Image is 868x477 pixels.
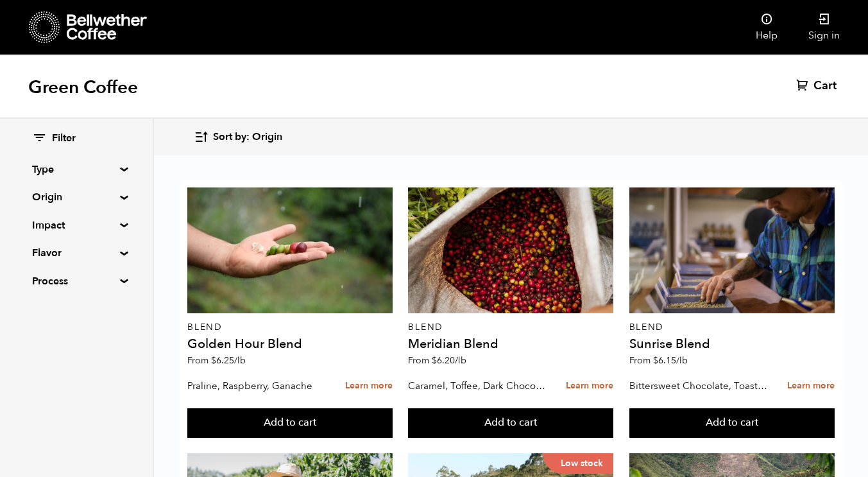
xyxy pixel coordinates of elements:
bdi: 6.15 [653,354,688,367]
p: Blend [629,323,835,332]
p: Praline, Raspberry, Ganache [187,376,327,395]
h4: Meridian Blend [408,338,613,351]
a: Learn more [787,372,835,400]
p: Low stock [543,453,613,474]
p: Bittersweet Chocolate, Toasted Marshmallow, Candied Orange, Praline [629,376,769,395]
h1: Green Coffee [28,76,138,99]
span: Filter [52,132,76,146]
span: From [187,354,246,367]
a: Learn more [566,372,613,400]
button: Add to cart [629,408,835,438]
span: Sort by: Origin [213,130,282,144]
button: Add to cart [408,408,613,438]
span: /lb [234,354,246,367]
span: From [629,354,688,367]
span: /lb [676,354,688,367]
a: Cart [796,78,840,94]
h4: Golden Hour Blend [187,338,393,351]
summary: Type [32,162,121,177]
summary: Impact [32,218,121,233]
summary: Process [32,273,121,289]
summary: Origin [32,189,121,205]
button: Add to cart [187,408,393,438]
span: From [408,354,466,367]
span: Cart [813,78,837,94]
a: Learn more [345,372,393,400]
h4: Sunrise Blend [629,338,835,351]
span: $ [653,354,658,367]
span: /lb [455,354,466,367]
p: Blend [408,323,613,332]
p: Blend [187,323,393,332]
summary: Flavor [32,245,121,261]
bdi: 6.25 [211,354,246,367]
span: $ [432,354,437,367]
button: Sort by: Origin [194,122,282,152]
span: $ [211,354,216,367]
p: Caramel, Toffee, Dark Chocolate [408,376,548,395]
bdi: 6.20 [432,354,466,367]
